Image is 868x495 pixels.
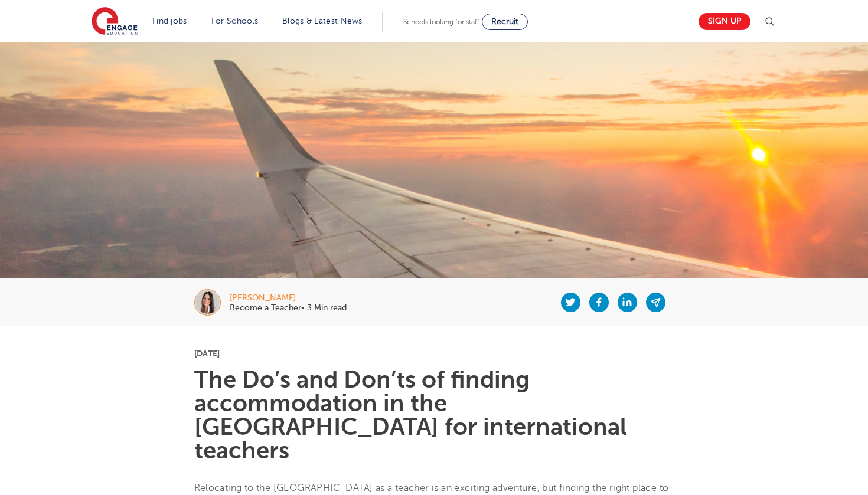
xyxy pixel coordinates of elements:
p: Become a Teacher• 3 Min read [230,304,347,312]
span: Schools looking for staff [403,18,479,26]
p: [DATE] [194,349,674,358]
a: Blogs & Latest News [282,17,363,25]
img: Engage Education [92,7,138,37]
h1: The Do’s and Don’ts of finding accommodation in the [GEOGRAPHIC_DATA] for international teachers [194,368,674,463]
a: Find jobs [152,17,187,25]
a: For Schools [211,17,258,25]
a: Sign up [699,13,750,30]
div: [PERSON_NAME] [230,294,347,302]
span: Recruit [491,17,518,26]
a: Recruit [482,14,528,30]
